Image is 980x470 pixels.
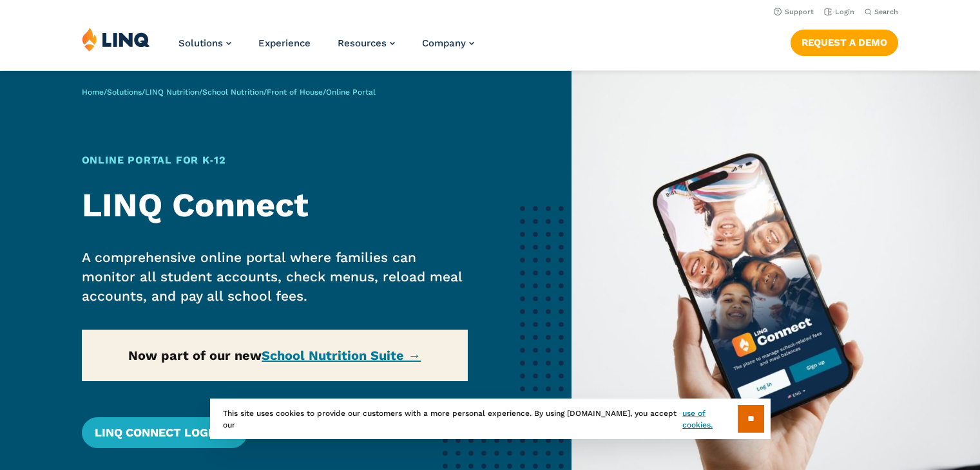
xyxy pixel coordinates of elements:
span: Online Portal [326,88,376,97]
a: use of cookies. [682,408,737,431]
button: Open Search Bar [865,7,898,17]
strong: Now part of our new [128,348,421,363]
span: Search [874,8,898,16]
span: / / / / / [82,88,376,97]
div: This site uses cookies to provide our customers with a more personal experience. By using [DOMAIN... [210,399,771,439]
img: LINQ | K‑12 Software [82,27,150,52]
a: Solutions [178,37,231,49]
a: Solutions [107,88,142,97]
a: Login [824,8,854,16]
p: A comprehensive online portal where families can monitor all student accounts, check menus, reloa... [82,248,468,306]
h1: Online Portal for K‑12 [82,153,468,168]
a: Resources [338,37,395,49]
strong: LINQ Connect [82,185,309,225]
span: Resources [338,37,387,49]
nav: Primary Navigation [178,27,474,70]
a: LINQ Connect Login [82,417,247,448]
a: Company [422,37,474,49]
nav: Button Navigation [791,27,898,55]
a: School Nutrition [202,88,264,97]
span: Company [422,37,466,49]
a: Home [82,88,104,97]
a: LINQ Nutrition [145,88,199,97]
a: Support [774,8,814,16]
a: Front of House [267,88,323,97]
span: Solutions [178,37,223,49]
a: Request a Demo [791,30,898,55]
a: Experience [258,37,311,49]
